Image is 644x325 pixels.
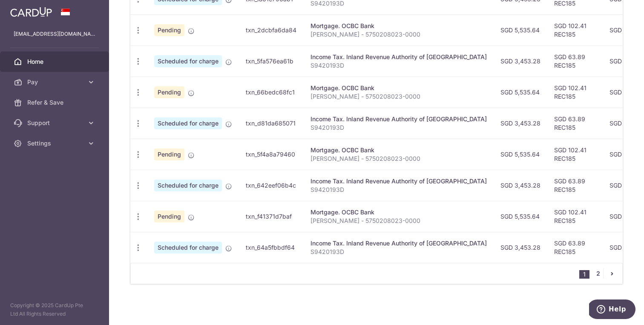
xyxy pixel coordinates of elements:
[494,108,547,139] td: SGD 3,453.28
[154,242,222,254] span: Scheduled for charge
[239,232,304,263] td: txn_64a5fbbdf64
[310,177,487,185] div: Income Tax. Inland Revenue Authority of [GEOGRAPHIC_DATA]
[154,211,184,222] span: Pending
[154,86,184,98] span: Pending
[310,53,487,61] div: Income Tax. Inland Revenue Authority of [GEOGRAPHIC_DATA]
[310,123,487,132] p: S9420193D
[593,268,603,279] a: 2
[310,61,487,70] p: S9420193D
[310,92,487,101] p: [PERSON_NAME] - 5750208023-0000
[547,232,603,263] td: SGD 63.89 REC185
[310,185,487,194] p: S9420193D
[310,115,487,123] div: Income Tax. Inland Revenue Authority of [GEOGRAPHIC_DATA]
[27,78,83,86] span: Pay
[310,146,487,154] div: Mortgage. OCBC Bank
[494,14,547,46] td: SGD 5,535.64
[10,7,52,17] img: CardUp
[239,170,304,201] td: txn_642eef06b4c
[239,201,304,232] td: txn_f41371d7baf
[494,201,547,232] td: SGD 5,535.64
[154,117,222,129] span: Scheduled for charge
[27,119,83,127] span: Support
[579,270,589,279] li: 1
[494,170,547,201] td: SGD 3,453.28
[239,77,304,108] td: txn_66bedc68fc1
[154,55,222,67] span: Scheduled for charge
[310,248,487,256] p: S9420193D
[547,14,603,46] td: SGD 102.41 REC185
[154,24,184,36] span: Pending
[547,46,603,77] td: SGD 63.89 REC185
[547,139,603,170] td: SGD 102.41 REC185
[589,299,635,321] iframe: Opens a widget where you can find more information
[27,98,83,107] span: Refer & Save
[310,30,487,39] p: [PERSON_NAME] - 5750208023-0000
[547,77,603,108] td: SGD 102.41 REC185
[310,154,487,163] p: [PERSON_NAME] - 5750208023-0000
[239,46,304,77] td: txn_5fa576ea61b
[494,139,547,170] td: SGD 5,535.64
[547,108,603,139] td: SGD 63.89 REC185
[494,232,547,263] td: SGD 3,453.28
[14,30,95,38] p: [EMAIL_ADDRESS][DOMAIN_NAME]
[310,217,487,225] p: [PERSON_NAME] - 5750208023-0000
[239,108,304,139] td: txn_d81da685071
[239,14,304,46] td: txn_2dcbfa6da84
[494,77,547,108] td: SGD 5,535.64
[494,46,547,77] td: SGD 3,453.28
[547,170,603,201] td: SGD 63.89 REC185
[27,57,83,66] span: Home
[154,180,222,191] span: Scheduled for charge
[310,22,487,30] div: Mortgage. OCBC Bank
[310,208,487,217] div: Mortgage. OCBC Bank
[310,239,487,248] div: Income Tax. Inland Revenue Authority of [GEOGRAPHIC_DATA]
[547,201,603,232] td: SGD 102.41 REC185
[154,148,184,160] span: Pending
[310,84,487,92] div: Mortgage. OCBC Bank
[239,139,304,170] td: txn_5f4a8a79460
[27,139,83,148] span: Settings
[579,263,622,284] nav: pager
